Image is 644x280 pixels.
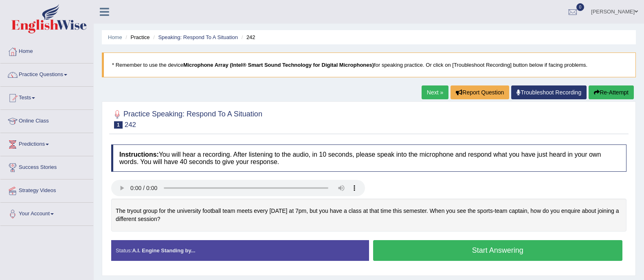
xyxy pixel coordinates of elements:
[158,34,238,40] a: Speaking: Respond To A Situation
[0,63,93,84] a: Practice Questions
[0,40,93,61] a: Home
[111,240,369,261] div: Status:
[0,203,93,223] a: Your Account
[240,33,255,41] li: 242
[0,110,93,130] a: Online Class
[422,85,448,99] a: Next »
[111,199,626,232] div: The tryout group for the university football team meets every [DATE] at 7pm, but you have a class...
[0,87,93,107] a: Tests
[511,85,587,99] a: Troubleshoot Recording
[114,121,123,129] span: 1
[183,62,374,68] b: Microphone Array (Intel® Smart Sound Technology for Digital Microphones)
[123,33,149,41] li: Practice
[119,151,159,158] b: Instructions:
[111,108,262,129] h2: Practice Speaking: Respond To A Situation
[589,85,634,99] button: Re-Attempt
[373,240,623,261] button: Start Answering
[125,121,136,129] small: 242
[576,3,585,11] span: 0
[0,133,93,153] a: Predictions
[0,156,93,177] a: Success Stories
[111,144,626,172] h4: You will hear a recording. After listening to the audio, in 10 seconds, please speak into the mic...
[132,247,195,254] strong: A.I. Engine Standing by...
[102,52,636,77] blockquote: * Remember to use the device for speaking practice. Or click on [Troubleshoot Recording] button b...
[108,34,122,40] a: Home
[0,179,93,200] a: Strategy Videos
[451,85,509,99] button: Report Question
